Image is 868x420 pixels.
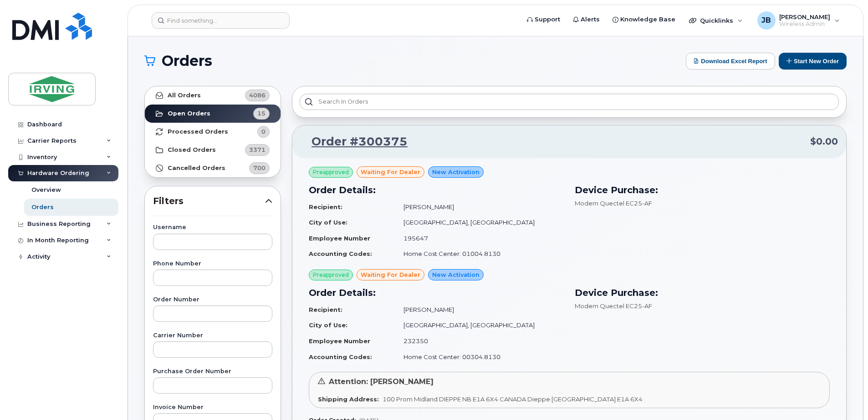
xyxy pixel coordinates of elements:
strong: Recipient: [309,306,342,313]
span: $0.00 [810,135,838,148]
span: waiting for dealer [361,168,420,176]
span: 700 [253,164,266,172]
a: All Orders4086 [145,86,281,105]
td: [PERSON_NAME] [395,199,564,215]
span: Preapproved [313,271,349,279]
td: 195647 [395,230,564,246]
strong: Shipping Address: [318,395,379,403]
span: Attention: [PERSON_NAME] [329,377,434,386]
label: Carrier Number [153,333,272,339]
span: Modem Quectel EC25-AF [575,200,652,207]
a: Closed Orders3371 [145,141,281,159]
label: Order Number [153,297,272,303]
label: Invoice Number [153,405,272,410]
td: Home Cost Center: 00304.8130 [395,349,564,365]
span: 100 Prom Midland DIEPPE NB E1A 6X4 CANADA Dieppe [GEOGRAPHIC_DATA] E1A 6X4 [383,395,643,403]
label: Phone Number [153,261,272,267]
td: [GEOGRAPHIC_DATA], [GEOGRAPHIC_DATA] [395,317,564,333]
h3: Order Details: [309,183,564,197]
strong: Employee Number [309,235,370,242]
span: 4086 [249,91,266,100]
span: Orders [162,54,212,68]
strong: Cancelled Orders [168,165,225,172]
h3: Order Details: [309,286,564,300]
span: waiting for dealer [361,270,420,279]
label: Username [153,225,272,230]
td: [GEOGRAPHIC_DATA], [GEOGRAPHIC_DATA] [395,215,564,230]
a: Order #300375 [301,134,408,150]
span: New Activation [432,168,480,176]
button: Start New Order [779,53,847,70]
strong: Recipient: [309,203,342,210]
span: 15 [257,109,266,118]
strong: Processed Orders [168,128,228,135]
a: Open Orders15 [145,105,281,123]
strong: Closed Orders [168,146,216,154]
span: Filters [153,195,265,208]
a: Processed Orders0 [145,123,281,141]
input: Search in orders [300,94,839,110]
strong: All Orders [168,92,201,99]
span: New Activation [432,270,480,279]
strong: Accounting Codes: [309,353,372,360]
span: 0 [261,127,266,136]
strong: Employee Number [309,337,370,345]
td: Home Cost Center: 01004.8130 [395,246,564,262]
strong: Open Orders [168,110,210,117]
h3: Device Purchase: [575,286,830,300]
label: Purchase Order Number [153,369,272,375]
button: Download Excel Report [686,53,775,70]
span: 3371 [249,145,266,154]
span: Preapproved [313,168,349,176]
strong: City of Use: [309,219,347,226]
a: Cancelled Orders700 [145,159,281,177]
strong: Accounting Codes: [309,250,372,257]
strong: City of Use: [309,321,347,329]
span: Modem Quectel EC25-AF [575,302,652,310]
h3: Device Purchase: [575,183,830,197]
td: 232350 [395,333,564,349]
td: [PERSON_NAME] [395,302,564,318]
